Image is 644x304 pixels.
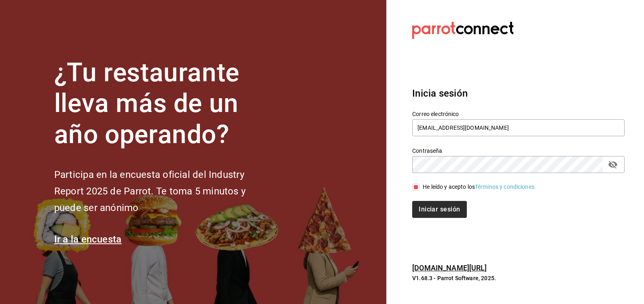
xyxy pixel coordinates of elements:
h1: ¿Tu restaurante lleva más de un año operando? [54,57,273,150]
a: Ir a la encuesta [54,234,122,245]
h3: Inicia sesión [412,86,625,101]
p: V1.68.3 - Parrot Software, 2025. [412,274,625,282]
a: [DOMAIN_NAME][URL] [412,264,487,272]
a: Términos y condiciones. [475,184,536,190]
h2: Participa en la encuesta oficial del Industry Report 2025 de Parrot. Te toma 5 minutos y puede se... [54,167,273,216]
div: He leído y acepto los [423,183,536,191]
input: Ingresa tu correo electrónico [412,119,625,136]
button: passwordField [606,158,620,171]
label: Contraseña [412,148,625,153]
label: Correo electrónico [412,111,625,116]
button: Iniciar sesión [412,201,466,218]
